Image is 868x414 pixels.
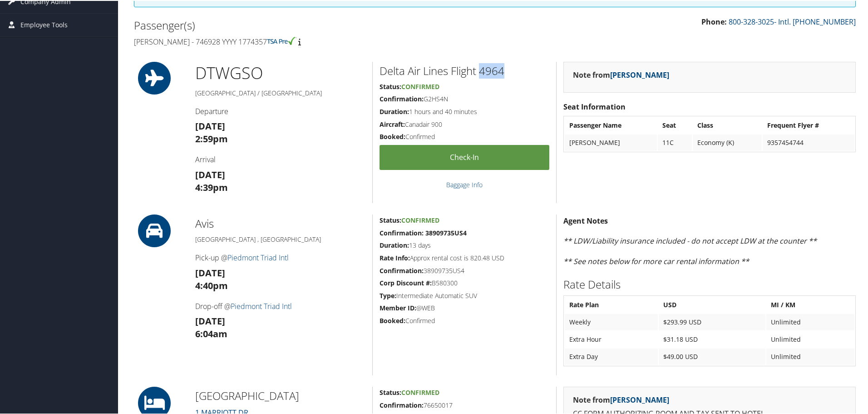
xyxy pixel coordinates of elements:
strong: Agent Notes [563,215,608,225]
strong: Confirmation: [380,265,424,274]
strong: Corp Discount #: [380,278,432,286]
h1: DTW GSO [195,61,365,84]
h2: Passenger(s) [134,17,488,32]
img: tsa-precheck.png [267,36,296,44]
td: [PERSON_NAME] [565,134,657,150]
a: Baggage Info [446,180,483,188]
td: $49.00 USD [659,348,765,364]
th: Seat [658,116,692,133]
strong: 2:59pm [195,132,228,144]
strong: Confirmation: [380,94,424,102]
strong: Note from [573,69,669,79]
h2: Delta Air Lines Flight 4964 [380,62,549,78]
h5: [GEOGRAPHIC_DATA] / [GEOGRAPHIC_DATA] [195,88,365,97]
a: Piedmont Triad Intl [227,252,289,262]
h5: @WEB [380,303,549,312]
td: Unlimited [766,348,854,364]
h2: Rate Details [563,276,856,291]
td: Weekly [565,313,658,329]
td: Extra Day [565,348,658,364]
strong: Member ID: [380,303,416,311]
h5: 76650017 [380,400,549,409]
strong: Confirmation: [380,400,424,409]
th: USD [659,296,765,312]
th: Class [693,116,762,133]
th: MI / KM [766,296,854,312]
strong: Status: [380,81,401,90]
h5: 38909735US4 [380,265,549,274]
strong: Rate Info: [380,253,410,261]
a: Piedmont Triad Intl [231,300,292,310]
h5: 1 hours and 40 minutes [380,106,549,115]
strong: Type: [380,290,396,299]
strong: 4:40pm [195,279,228,291]
h5: 13 days [380,240,549,249]
td: Extra Hour [565,330,658,347]
span: Employee Tools [20,13,68,35]
h5: B580300 [380,278,549,287]
strong: [DATE] [195,314,225,326]
strong: Phone: [701,16,727,26]
td: Unlimited [766,313,854,329]
h5: Canadair 900 [380,119,549,128]
a: 800-328-3025- Intl. [PHONE_NUMBER] [729,16,856,26]
td: Economy (K) [693,134,762,150]
strong: Booked: [380,315,405,324]
td: 11C [658,134,692,150]
h5: [GEOGRAPHIC_DATA] , [GEOGRAPHIC_DATA] [195,234,365,243]
em: ** LDW/Liability insurance included - do not accept LDW at the counter ** [563,235,817,245]
em: ** See notes below for more car rental information ** [563,255,749,265]
h5: Approx rental cost is 820.48 USD [380,253,549,262]
h4: Departure [195,105,365,115]
h4: Drop-off @ [195,300,365,310]
strong: Aircraft: [380,119,405,128]
td: $293.99 USD [659,313,765,329]
h4: Arrival [195,154,365,164]
strong: 6:04am [195,327,227,339]
h5: Confirmed [380,131,549,140]
strong: [DATE] [195,168,225,180]
h4: [PERSON_NAME] - 746928 YYYY 1774357 [134,36,488,46]
h2: [GEOGRAPHIC_DATA] [195,387,365,403]
h5: Confirmed [380,315,549,324]
td: $31.18 USD [659,330,765,347]
strong: 4:39pm [195,180,228,193]
strong: Duration: [380,106,409,115]
strong: Status: [380,387,401,396]
h2: Avis [195,215,365,230]
strong: [DATE] [195,266,225,278]
th: Passenger Name [565,116,657,133]
strong: Confirmation: 38909735US4 [380,228,467,236]
h5: G2HS4N [380,94,549,103]
h4: Pick-up @ [195,252,365,262]
h5: Intermediate Automatic SUV [380,290,549,299]
a: [PERSON_NAME] [610,394,669,404]
strong: Seat Information [563,101,626,111]
strong: Booked: [380,131,405,140]
strong: Duration: [380,240,409,249]
th: Frequent Flyer # [763,116,854,133]
th: Rate Plan [565,296,658,312]
strong: Note from [573,394,669,404]
td: Unlimited [766,330,854,347]
a: [PERSON_NAME] [610,69,669,79]
span: Confirmed [401,215,439,224]
td: 9357454744 [763,134,854,150]
span: Confirmed [401,387,439,396]
span: Confirmed [401,81,439,90]
strong: Status: [380,215,401,224]
strong: [DATE] [195,119,225,131]
a: Check-in [380,144,549,169]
